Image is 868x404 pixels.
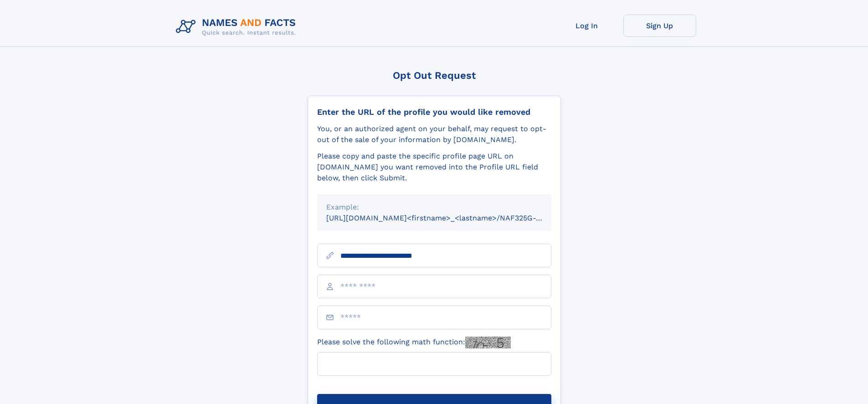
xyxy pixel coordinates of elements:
div: Example: [326,202,542,213]
div: Enter the URL of the profile you would like removed [317,107,551,117]
a: Sign Up [623,15,696,37]
label: Please solve the following math function: [317,337,511,348]
div: You, or an authorized agent on your behalf, may request to opt-out of the sale of your informatio... [317,123,551,145]
small: [URL][DOMAIN_NAME]<firstname>_<lastname>/NAF325G-xxxxxxxx [326,214,569,222]
div: Please copy and paste the specific profile page URL on [DOMAIN_NAME] you want removed into the Pr... [317,151,551,184]
img: Logo Names and Facts [172,15,303,39]
div: Opt Out Request [308,70,561,81]
a: Log In [550,15,623,37]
